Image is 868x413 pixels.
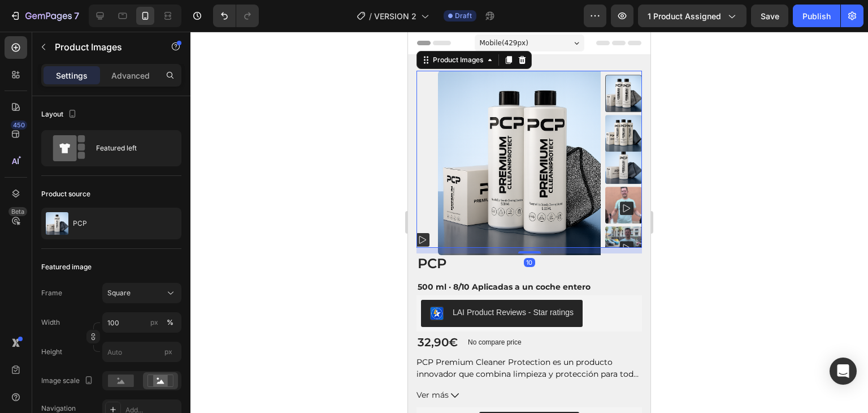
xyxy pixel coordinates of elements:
[213,5,259,27] div: Undo/Redo
[41,262,92,272] div: Featured image
[102,283,181,303] button: Square
[73,220,87,227] p: PCP
[761,11,779,21] span: Save
[102,342,181,362] input: px
[102,312,181,333] input: px%
[41,107,79,122] div: Layout
[56,70,88,81] p: Settings
[74,9,79,23] p: 7
[150,317,158,328] div: px
[111,70,150,81] p: Advanced
[455,11,472,21] span: Draft
[167,317,173,328] div: %
[41,317,60,328] label: Width
[41,347,62,357] label: Height
[793,5,840,27] button: Publish
[8,207,27,216] div: Beta
[41,288,62,298] label: Frame
[751,5,788,27] button: Save
[71,380,171,407] button: Kaching Bundles
[163,316,177,329] button: px
[11,121,27,130] div: 450
[164,347,172,356] span: px
[648,10,721,22] span: 1 product assigned
[408,32,650,413] iframe: Design area
[830,358,857,385] div: Open Intercom Messenger
[41,373,96,389] div: Image scale
[41,189,90,199] div: Product source
[96,135,165,161] div: Featured left
[374,10,416,22] span: VERSION 2
[802,10,831,22] div: Publish
[147,316,161,329] button: %
[5,5,84,27] button: 7
[55,40,151,54] p: Product Images
[107,288,131,298] span: Square
[369,10,372,22] span: /
[638,5,747,27] button: 1 product assigned
[46,212,68,235] img: product feature img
